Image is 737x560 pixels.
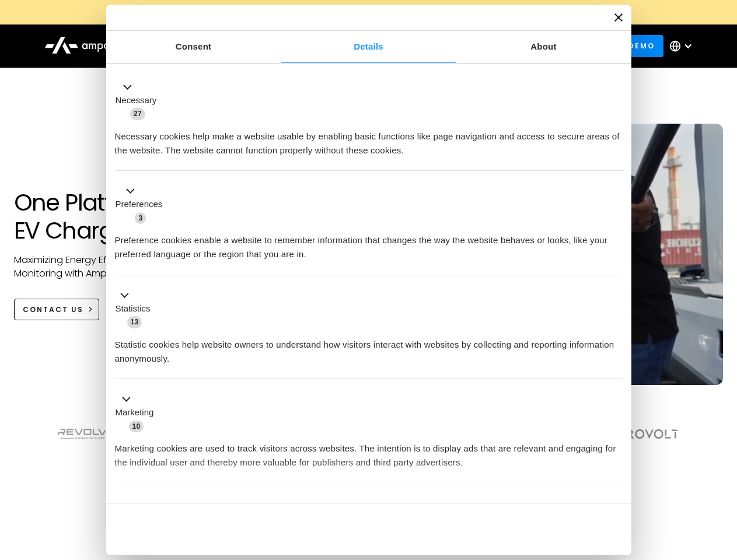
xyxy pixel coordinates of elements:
[135,212,146,224] span: 3
[127,316,142,328] span: 13
[115,496,211,511] button: Unclassified (2)
[116,406,154,419] label: Marketing
[14,188,235,244] h1: One Platform for EV Charging Hubs
[115,121,623,157] div: Necessary cookies help make a website usable by enabling basic functions like page navigation and...
[281,31,456,63] a: Details
[456,31,631,63] a: About
[14,254,235,280] p: Maximizing Energy Efficiency, Uptime, and 24/7 Monitoring with Ampcontrol Solutions
[115,288,158,329] button: Statistics (13)
[115,433,623,470] div: Marketing cookies are used to track visitors across websites. The intention is to display ads tha...
[116,302,151,316] label: Statistics
[115,184,170,225] button: Preferences (3)
[614,13,623,22] button: Close banner
[115,393,161,433] button: Marketing (10)
[610,429,679,439] img: Aerovolt Logo
[14,299,100,320] a: CONTACT US
[193,498,204,510] span: 2
[455,512,622,546] button: Okay
[115,225,623,261] div: Preference cookies enable a website to remember information that changes the way the website beha...
[23,304,83,315] div: CONTACT US
[115,80,164,121] button: Necessary (27)
[116,198,163,211] label: Preferences
[116,94,157,107] label: Necessary
[106,6,631,19] a: New Webinars: Register to Upcoming WebinarsREGISTER HERE
[106,31,281,63] a: Consent
[129,421,144,432] span: 10
[130,108,145,120] span: 27
[115,329,623,366] div: Statistic cookies help website owners to understand how visitors interact with websites by collec...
